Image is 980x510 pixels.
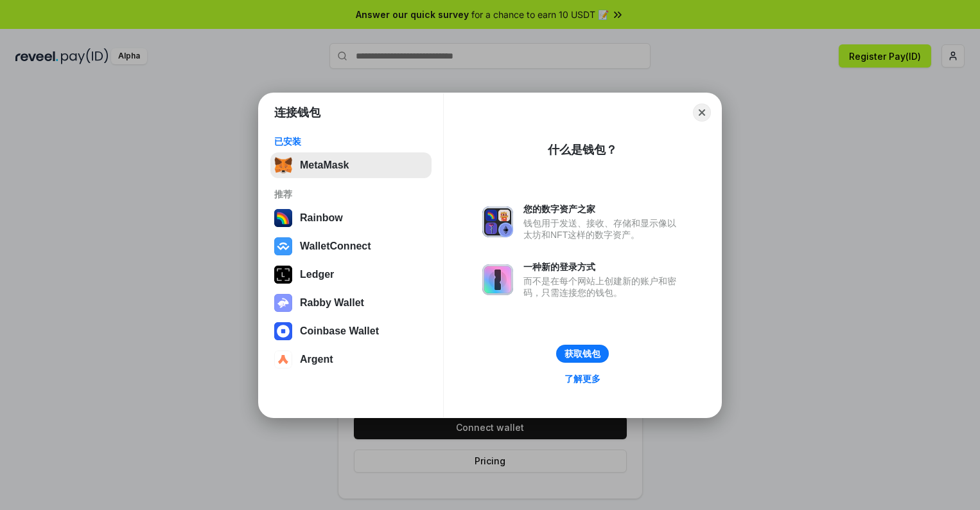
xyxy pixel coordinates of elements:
div: Rabby Wallet [300,297,364,309]
a: 了解更多 [557,370,608,387]
img: svg+xml,%3Csvg%20width%3D%22120%22%20height%3D%22120%22%20viewBox%3D%220%200%20120%20120%22%20fil... [274,209,292,227]
button: Ledger [270,262,432,287]
img: svg+xml,%3Csvg%20xmlns%3D%22http%3A%2F%2Fwww.w3.org%2F2000%2Fsvg%22%20fill%3D%22none%22%20viewBox... [482,264,513,295]
button: Close [693,104,711,122]
div: 您的数字资产之家 [523,203,683,215]
div: WalletConnect [300,241,371,252]
img: svg+xml,%3Csvg%20width%3D%2228%22%20height%3D%2228%22%20viewBox%3D%220%200%2028%2028%22%20fill%3D... [274,351,292,369]
div: 而不是在每个网站上创建新的账户和密码，只需连接您的钱包。 [523,275,683,298]
button: MetaMask [270,152,432,178]
div: 什么是钱包？ [548,142,617,158]
button: Rainbow [270,205,432,231]
img: svg+xml,%3Csvg%20fill%3D%22none%22%20height%3D%2233%22%20viewBox%3D%220%200%2035%2033%22%20width%... [274,156,292,174]
h1: 连接钱包 [274,105,320,120]
div: 推荐 [274,188,428,200]
div: Coinbase Wallet [300,325,379,337]
button: Rabby Wallet [270,290,432,316]
div: 获取钱包 [564,348,600,360]
img: svg+xml,%3Csvg%20width%3D%2228%22%20height%3D%2228%22%20viewBox%3D%220%200%2028%2028%22%20fill%3D... [274,322,292,340]
div: 了解更多 [564,373,600,385]
div: 一种新的登录方式 [523,261,683,273]
img: svg+xml,%3Csvg%20xmlns%3D%22http%3A%2F%2Fwww.w3.org%2F2000%2Fsvg%22%20fill%3D%22none%22%20viewBox... [274,294,292,312]
div: Rainbow [300,212,343,224]
img: svg+xml,%3Csvg%20xmlns%3D%22http%3A%2F%2Fwww.w3.org%2F2000%2Fsvg%22%20width%3D%2228%22%20height%3... [274,266,292,284]
div: Argent [300,354,333,365]
button: Coinbase Wallet [270,318,432,344]
button: 获取钱包 [556,345,609,363]
div: MetaMask [300,159,349,171]
div: Ledger [300,269,334,280]
img: svg+xml,%3Csvg%20xmlns%3D%22http%3A%2F%2Fwww.w3.org%2F2000%2Fsvg%22%20fill%3D%22none%22%20viewBox... [482,206,513,237]
div: 已安装 [274,136,428,147]
button: Argent [270,347,432,372]
div: 钱包用于发送、接收、存储和显示像以太坊和NFT这样的数字资产。 [523,217,683,241]
img: svg+xml,%3Csvg%20width%3D%2228%22%20height%3D%2228%22%20viewBox%3D%220%200%2028%2028%22%20fill%3D... [274,237,292,255]
button: WalletConnect [270,233,432,259]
